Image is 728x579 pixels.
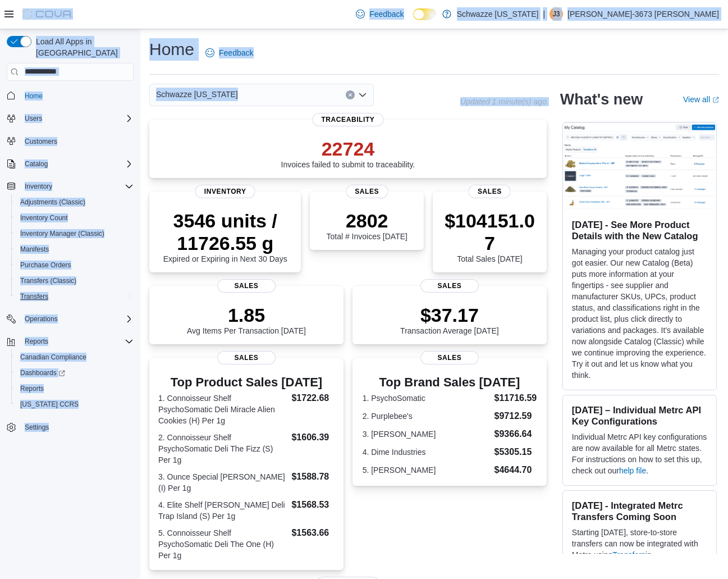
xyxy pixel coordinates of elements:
h3: Top Brand Sales [DATE] [363,376,537,389]
dd: $1722.68 [291,391,334,405]
button: Clear input [346,90,355,99]
span: Reports [20,335,134,348]
dt: 5. [PERSON_NAME] [363,464,490,476]
a: Transfers (Classic) [16,274,81,288]
p: Updated 1 minute(s) ago [460,97,547,106]
button: Inventory Count [11,210,138,226]
span: Sales [420,351,479,364]
span: Dashboards [20,368,65,377]
a: Reports [16,382,48,395]
a: Manifests [16,243,53,256]
p: [PERSON_NAME]-3673 [PERSON_NAME] [567,7,719,21]
nav: Complex example [7,83,134,465]
p: 1.85 [187,304,306,326]
a: Canadian Compliance [16,350,91,364]
a: [US_STATE] CCRS [16,398,83,411]
span: Purchase Orders [20,261,71,270]
p: 2802 [326,209,407,232]
button: Transfers (Classic) [11,273,138,289]
a: Dashboards [16,366,70,380]
div: Avg Items Per Transaction [DATE] [187,304,306,335]
span: [US_STATE] CCRS [20,400,79,409]
span: Inventory Count [20,213,68,222]
button: Transfers [11,289,138,304]
button: Inventory Manager (Classic) [11,226,138,241]
input: Dark Mode [413,8,437,20]
span: Operations [25,314,58,323]
dt: 2. Purplebee's [363,411,490,422]
span: Traceability [312,113,383,126]
span: Transfers [16,290,134,303]
span: Sales [346,185,388,198]
span: J3 [553,7,560,21]
a: Purchase Orders [16,258,76,272]
p: Managing your product catalog just got easier. Our new Catalog (Beta) puts more information at yo... [572,246,707,381]
span: Inventory Manager (Classic) [20,229,104,238]
span: Feedback [369,8,404,20]
span: Manifests [20,245,49,254]
button: Adjustments (Classic) [11,194,138,210]
span: Manifests [16,243,134,256]
span: Washington CCRS [16,398,134,411]
div: Total # Invoices [DATE] [326,209,407,241]
span: Load All Apps in [GEOGRAPHIC_DATA] [31,36,134,58]
p: | [543,7,545,21]
span: Users [20,112,134,125]
h3: [DATE] - See More Product Details with the New Catalog [572,219,707,241]
span: Inventory Manager (Classic) [16,227,134,240]
button: Catalog [2,156,138,172]
dt: 1. PsychoSomatic [363,393,490,404]
dt: 4. Dime Industries [363,446,490,458]
dt: 3. [PERSON_NAME] [363,428,490,440]
dd: $1563.66 [291,526,334,540]
dt: 2. Connoisseur Shelf PsychoSomatic Deli The Fizz (S) Per 1g [158,432,287,466]
button: Reports [11,381,138,396]
span: Customers [25,137,57,146]
span: Inventory [25,182,52,191]
span: Transfers (Classic) [16,274,134,288]
a: Transfers [612,550,645,559]
span: Purchase Orders [16,258,134,272]
span: Adjustments (Classic) [16,195,134,209]
a: help file [619,466,646,475]
span: Canadian Compliance [20,353,86,362]
span: Adjustments (Classic) [20,198,85,207]
button: Canadian Compliance [11,349,138,365]
dd: $1588.78 [291,470,334,484]
button: Settings [2,419,138,435]
dt: 1. Connoisseur Shelf PsychoSomatic Deli Miracle Alien Cookies (H) Per 1g [158,393,287,426]
button: Catalog [20,157,52,171]
h2: What's new [560,90,643,108]
button: Home [2,88,138,104]
span: Settings [25,423,49,432]
button: Manifests [11,241,138,257]
svg: External link [712,97,719,103]
a: Dashboards [11,365,138,381]
span: Canadian Compliance [16,350,134,364]
button: Users [20,112,47,125]
dd: $9712.59 [495,409,537,423]
img: Cova [22,8,73,20]
span: Inventory Count [16,211,134,225]
p: 22724 [281,138,415,160]
dd: $5305.15 [495,445,537,459]
span: Catalog [20,157,134,171]
span: Operations [20,312,134,326]
a: Feedback [351,3,408,25]
span: Settings [20,420,134,434]
div: Invoices failed to submit to traceability. [281,138,415,169]
span: Sales [217,279,276,293]
span: Customers [20,134,134,148]
a: Feedback [201,42,258,64]
span: Reports [20,384,44,393]
h3: [DATE] - Integrated Metrc Transfers Coming Soon [572,500,707,522]
a: Home [20,89,47,103]
div: Expired or Expiring in Next 30 Days [158,209,292,263]
button: Operations [2,311,138,327]
button: Reports [2,334,138,349]
span: Dashboards [16,366,134,380]
span: Home [20,89,134,103]
span: Home [25,92,43,101]
button: Users [2,111,138,126]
